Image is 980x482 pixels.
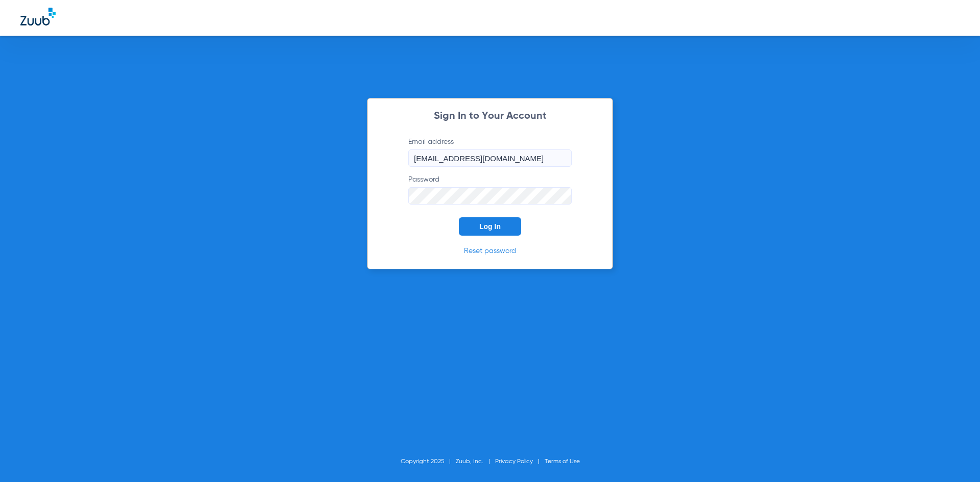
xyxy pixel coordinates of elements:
[495,459,533,465] a: Privacy Policy
[408,174,572,205] label: Password
[408,187,572,205] input: Password
[393,111,587,121] h2: Sign In to Your Account
[545,459,580,465] a: Terms of Use
[401,456,456,467] li: Copyright 2025
[456,456,495,467] li: Zuub, Inc.
[464,247,516,255] a: Reset password
[479,222,501,231] span: Log In
[408,137,572,167] label: Email address
[408,149,572,167] input: Email address
[459,217,521,236] button: Log In
[20,8,56,26] img: Zuub Logo
[929,433,980,482] iframe: Chat Widget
